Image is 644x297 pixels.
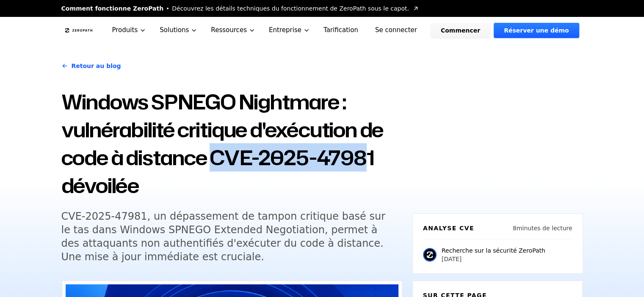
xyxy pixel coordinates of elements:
[323,26,358,34] font: Tarification
[375,26,417,34] font: Se connecter
[262,17,317,44] button: Entreprise
[153,17,204,44] button: Solutions
[61,5,164,12] font: Comment fonctionne ZeroPath
[160,26,189,34] font: Solutions
[72,63,121,69] font: Retour au blog
[51,17,593,44] nav: Mondial
[504,27,569,34] font: Réserver une démo
[269,26,301,34] font: Entreprise
[105,17,153,44] button: Produits
[513,225,517,232] font: 8
[61,87,384,199] font: Windows SPNEGO Nightmare : vulnérabilité critique d'exécution de code à distance CVE-2025-47981 d...
[61,54,121,78] a: Retour au blog
[442,256,462,262] font: [DATE]
[442,247,545,254] font: Recherche sur la sécurité ZeroPath
[494,23,579,38] a: Réserver une démo
[365,23,427,38] a: Se connecter
[423,248,437,262] img: Recherche sur la sécurité ZeroPath
[517,225,572,232] font: minutes de lecture
[317,17,365,44] a: Tarification
[431,23,490,38] a: Commencer
[112,26,138,34] font: Produits
[61,210,385,263] font: CVE-2025-47981, un dépassement de tampon critique basé sur le tas dans Windows SPNEGO Extended Ne...
[61,4,419,13] a: Comment fonctionne ZeroPathDécouvrez les détails techniques du fonctionnement de ZeroPath sous le...
[204,17,262,44] button: Ressources
[172,5,409,12] font: Découvrez les détails techniques du fonctionnement de ZeroPath sous le capot.
[441,27,480,34] font: Commencer
[423,225,474,232] font: Analyse CVE
[211,26,247,34] font: Ressources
